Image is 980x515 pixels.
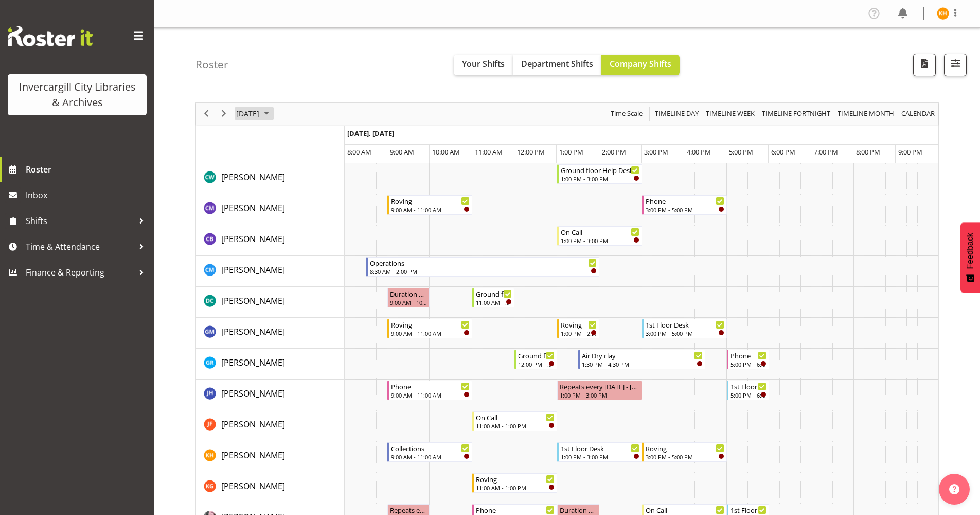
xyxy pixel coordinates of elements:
div: Donald Cunningham"s event - Duration 1 hours - Donald Cunningham Begin From Wednesday, October 1,... [387,288,430,307]
a: [PERSON_NAME] [221,325,285,338]
a: [PERSON_NAME] [221,480,285,492]
div: Repeats every [DATE] - [PERSON_NAME] [560,381,639,391]
div: Invercargill City Libraries & Archives [18,79,136,110]
div: October 1, 2025 [233,103,275,125]
div: 3:00 PM - 5:00 PM [646,453,724,461]
div: Catherine Wilson"s event - Ground floor Help Desk Begin From Wednesday, October 1, 2025 at 1:00:0... [557,164,642,184]
div: Roving [476,474,555,484]
button: Your Shifts [454,55,513,75]
span: [PERSON_NAME] [221,388,285,399]
span: [PERSON_NAME] [221,233,285,245]
td: Chamique Mamolo resource [196,194,345,225]
span: [DATE], [DATE] [347,129,394,138]
button: Timeline Month [836,107,896,120]
span: Department Shifts [521,58,593,70]
div: 1st Floor Desk [646,319,724,330]
div: 3:00 PM - 5:00 PM [646,329,724,337]
div: Chris Broad"s event - On Call Begin From Wednesday, October 1, 2025 at 1:00:00 PM GMT+13:00 Ends ... [557,226,642,246]
button: Timeline Day [653,107,701,120]
div: 1:00 PM - 3:00 PM [561,175,639,183]
div: Grace Roscoe-Squires"s event - Phone Begin From Wednesday, October 1, 2025 at 5:00:00 PM GMT+13:0... [727,350,769,369]
span: 6:00 PM [771,147,795,157]
h4: Roster [195,59,228,71]
button: Filter Shifts [944,54,967,76]
div: Roving [561,319,597,330]
span: 12:00 PM [517,147,545,157]
span: 2:00 PM [602,147,626,157]
div: Roving [391,196,470,206]
td: Chris Broad resource [196,225,345,256]
div: Chamique Mamolo"s event - Phone Begin From Wednesday, October 1, 2025 at 3:00:00 PM GMT+13:00 End... [642,195,727,215]
div: Grace Roscoe-Squires"s event - Air Dry clay Begin From Wednesday, October 1, 2025 at 1:30:00 PM G... [578,350,705,369]
div: 9:00 AM - 11:00 AM [391,453,470,461]
td: Donald Cunningham resource [196,287,345,318]
a: [PERSON_NAME] [221,418,285,431]
div: 1:00 PM - 3:00 PM [560,391,639,399]
img: help-xxl-2.png [949,484,959,494]
div: 5:00 PM - 6:00 PM [730,360,767,368]
div: On Call [646,505,724,515]
a: [PERSON_NAME] [221,295,285,307]
span: 11:00 AM [475,147,503,157]
div: Kaela Harley"s event - 1st Floor Desk Begin From Wednesday, October 1, 2025 at 1:00:00 PM GMT+13:... [557,442,642,462]
div: Chamique Mamolo"s event - Roving Begin From Wednesday, October 1, 2025 at 9:00:00 AM GMT+13:00 En... [387,195,472,215]
span: 8:00 AM [347,147,371,157]
span: [PERSON_NAME] [221,357,285,368]
a: [PERSON_NAME] [221,264,285,276]
div: 5:00 PM - 6:00 PM [730,391,767,399]
div: 11:00 AM - 12:00 PM [476,298,512,306]
div: On Call [476,412,555,422]
div: 9:00 AM - 11:00 AM [391,329,470,337]
div: 9:00 AM - 11:00 AM [391,205,470,214]
td: Cindy Mulrooney resource [196,256,345,287]
div: Kaela Harley"s event - Roving Begin From Wednesday, October 1, 2025 at 3:00:00 PM GMT+13:00 Ends ... [642,442,727,462]
div: Air Dry clay [582,350,703,360]
div: 1:30 PM - 4:30 PM [582,360,703,368]
div: 11:00 AM - 1:00 PM [476,422,555,430]
button: Time Scale [609,107,645,120]
img: kaela-harley11669.jpg [937,7,949,20]
button: Previous [200,107,213,120]
td: Gabriel McKay Smith resource [196,318,345,349]
div: Ground floor Help Desk [561,165,639,175]
span: Your Shifts [462,58,505,70]
button: Feedback - Show survey [960,222,980,293]
div: Phone [730,350,767,360]
div: Repeats every [DATE] - [PERSON_NAME] [390,505,427,515]
span: 7:00 PM [814,147,838,157]
div: Roving [391,319,470,330]
div: Jillian Hunter"s event - 1st Floor Desk Begin From Wednesday, October 1, 2025 at 5:00:00 PM GMT+1... [727,381,769,400]
span: 8:00 PM [856,147,880,157]
a: [PERSON_NAME] [221,387,285,400]
button: October 2025 [235,107,274,120]
span: Inbox [26,187,149,203]
td: Kaela Harley resource [196,441,345,472]
div: Operations [370,257,597,268]
span: 5:00 PM [729,147,753,157]
div: Kaela Harley"s event - Collections Begin From Wednesday, October 1, 2025 at 9:00:00 AM GMT+13:00 ... [387,442,472,462]
span: Roster [26,162,149,177]
span: Timeline Day [654,107,700,120]
td: Joanne Forbes resource [196,410,345,441]
button: Fortnight [760,107,832,120]
span: Company Shifts [610,58,671,70]
div: Grace Roscoe-Squires"s event - Ground floor Help Desk Begin From Wednesday, October 1, 2025 at 12... [514,350,557,369]
span: 10:00 AM [432,147,460,157]
div: 1:00 PM - 3:00 PM [561,236,639,245]
div: 3:00 PM - 5:00 PM [646,205,724,214]
span: Timeline Fortnight [761,107,831,120]
button: Company Shifts [601,55,680,75]
span: [PERSON_NAME] [221,480,285,492]
span: Feedback [966,233,975,269]
span: Timeline Month [836,107,895,120]
span: 9:00 PM [898,147,922,157]
span: 9:00 AM [390,147,414,157]
div: Roving [646,443,724,453]
div: Duration 1 hours - [PERSON_NAME] [560,505,597,515]
div: Donald Cunningham"s event - Ground floor Help Desk Begin From Wednesday, October 1, 2025 at 11:00... [472,288,514,307]
span: Time & Attendance [26,239,134,254]
div: Cindy Mulrooney"s event - Operations Begin From Wednesday, October 1, 2025 at 8:30:00 AM GMT+13:0... [366,257,599,277]
div: 9:00 AM - 10:00 AM [390,298,427,306]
